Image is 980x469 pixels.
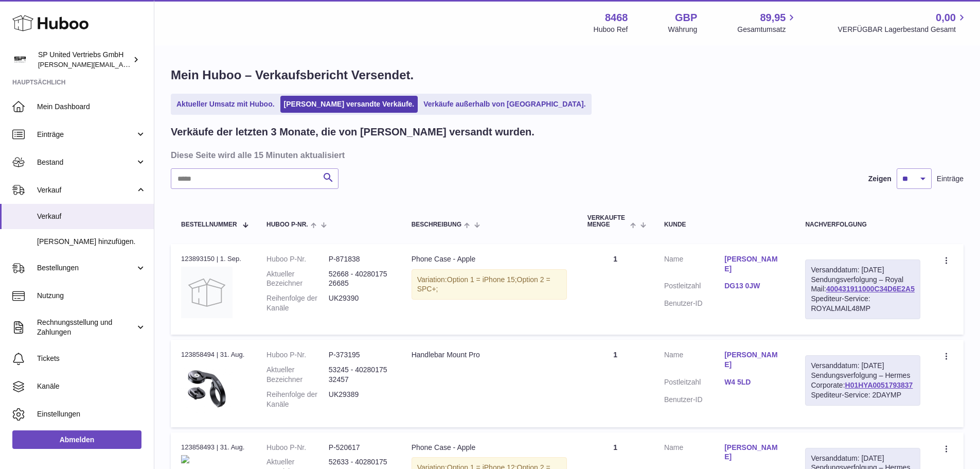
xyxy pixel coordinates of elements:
[181,363,233,414] img: 84681668413975.jpg
[811,361,915,371] div: Versanddatum: [DATE]
[266,365,329,385] dt: Aktueller Bezeichner
[37,291,146,301] span: Nutzung
[171,125,534,139] h2: Verkäufe der letzten 3 Monate, die von [PERSON_NAME] versandt wurden.
[724,254,785,274] a: [PERSON_NAME]
[412,269,567,300] div: Variation:
[38,50,131,70] div: SP United Vertriebs GmbH
[605,11,628,25] strong: 8468
[664,377,724,390] dt: Postleitzahl
[266,390,329,409] dt: Reihenfolge der Kanäle
[37,158,135,167] span: Bestand
[181,254,246,264] div: 123893150 | 1. Sep.
[447,275,517,284] span: Option 1 = iPhone 15;
[594,25,628,34] div: Huboo Ref
[577,244,654,335] td: 1
[724,443,785,462] a: [PERSON_NAME]
[838,11,968,34] a: 0,00 VERFÜGBAR Lagerbestand Gesamt
[329,269,391,289] dd: 52668 - 4028017526685
[37,130,135,140] span: Einträge
[38,60,206,68] span: [PERSON_NAME][EMAIL_ADDRESS][DOMAIN_NAME]
[664,350,724,372] dt: Name
[577,340,654,427] td: 1
[412,221,461,228] span: Beschreibung
[181,221,237,228] span: Bestellnummer
[664,221,785,228] div: Kunde
[37,102,146,112] span: Mein Dashboard
[37,381,146,391] span: Kanäle
[329,293,391,313] dd: UK29390
[37,354,146,363] span: Tickets
[838,25,968,34] span: VERFÜGBAR Lagerbestand Gesamt
[587,215,628,228] span: Verkaufte Menge
[737,11,797,34] a: 89,95 Gesamtumsatz
[724,377,785,387] a: W4 5LD
[811,454,915,463] div: Versanddatum: [DATE]
[37,263,135,273] span: Bestellungen
[37,212,146,221] span: Verkauf
[724,350,785,370] a: [PERSON_NAME]
[266,443,329,453] dt: Huboo P-Nr.
[173,96,278,113] a: Aktueller Umsatz mit Huboo.
[760,11,786,25] span: 89,95
[937,174,964,184] span: Einträge
[664,299,724,308] dt: Benutzer-ID
[805,355,920,406] div: Sendungsverfolgung – Hermes Corporate:
[420,96,589,113] a: Verkäufe außerhalb von [GEOGRAPHIC_DATA].
[266,293,329,313] dt: Reihenfolge der Kanäle
[805,221,920,228] div: Nachverfolgung
[664,281,724,293] dt: Postleitzahl
[412,254,567,264] div: Phone Case - Apple
[280,96,418,113] a: [PERSON_NAME] versandte Verkäufe.
[811,390,915,400] div: Spediteur-Service: 2DAYMP
[826,285,915,293] a: 400431911000C34D6E2A5
[181,267,233,318] img: no-photo.jpg
[412,443,567,453] div: Phone Case - Apple
[811,265,915,275] div: Versanddatum: [DATE]
[181,455,189,463] img: PhoneCase_plus_iPhone.jpg
[12,430,141,449] a: Abmelden
[329,390,391,409] dd: UK29389
[266,221,308,228] span: Huboo P-Nr.
[181,443,246,452] div: 123858493 | 31. Aug.
[737,25,797,34] span: Gesamtumsatz
[266,269,329,289] dt: Aktueller Bezeichner
[805,259,920,319] div: Sendungsverfolgung – Royal Mail:
[668,25,698,34] div: Währung
[329,350,391,360] dd: P-373195
[37,318,135,337] span: Rechnungsstellung und Zahlungen
[329,254,391,264] dd: P-871838
[37,185,135,195] span: Verkauf
[329,365,391,385] dd: 53245 - 4028017532457
[664,395,724,405] dt: Benutzer-ID
[845,381,913,389] a: H01HYA0051793837
[412,350,567,360] div: Handlebar Mount Pro
[171,149,961,161] h3: Diese Seite wird alle 15 Minuten aktualisiert
[266,350,329,360] dt: Huboo P-Nr.
[171,67,964,83] h1: Mein Huboo – Verkaufsbericht Versendet.
[936,11,956,25] span: 0,00
[266,254,329,264] dt: Huboo P-Nr.
[12,52,28,67] img: tim@sp-united.com
[724,281,785,291] a: DG13 0JW
[329,443,391,453] dd: P-520617
[37,237,146,247] span: [PERSON_NAME] hinzufügen.
[37,409,146,419] span: Einstellungen
[664,443,724,465] dt: Name
[675,11,697,25] strong: GBP
[868,174,892,184] label: Zeigen
[664,254,724,276] dt: Name
[811,294,915,314] div: Spediteur-Service: ROYALMAIL48MP
[181,350,246,359] div: 123858494 | 31. Aug.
